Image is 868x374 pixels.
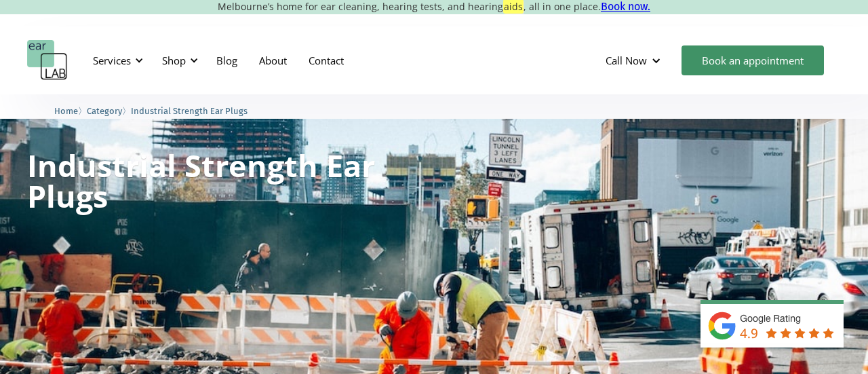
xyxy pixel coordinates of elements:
[248,41,298,80] a: About
[87,106,122,116] span: Category
[205,41,248,80] a: Blog
[54,104,78,117] a: Home
[87,104,131,118] li: 〉
[595,40,675,81] div: Call Now
[87,104,122,117] a: Category
[682,45,824,75] a: Book an appointment
[606,54,647,67] div: Call Now
[154,40,202,81] div: Shop
[54,106,78,116] span: Home
[27,150,388,211] h1: Industrial Strength Ear Plugs
[131,106,248,116] span: Industrial Strength Ear Plugs
[27,40,68,81] a: home
[131,104,248,117] a: Industrial Strength Ear Plugs
[162,54,186,67] div: Shop
[85,40,147,81] div: Services
[54,104,87,118] li: 〉
[93,54,131,67] div: Services
[298,41,355,80] a: Contact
